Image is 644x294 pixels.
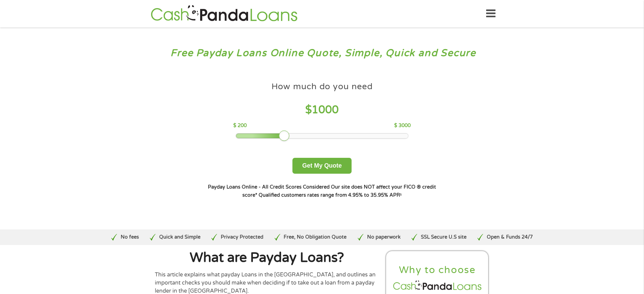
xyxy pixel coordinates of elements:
strong: Qualified customers rates range from 4.95% to 35.95% APR¹ [259,192,402,198]
p: Privacy Protected [221,234,263,241]
p: $ 3000 [394,122,411,129]
h4: $ [233,103,411,117]
h1: What are Payday Loans? [155,251,379,265]
h4: How much do you need [271,81,373,92]
p: Open & Funds 24/7 [487,234,533,241]
p: No paperwork [367,234,401,241]
button: Get My Quote [292,158,352,174]
img: GetLoanNow Logo [149,4,300,23]
h3: Free Payday Loans Online Quote, Simple, Quick and Secure [20,47,625,59]
p: $ 200 [233,122,247,129]
strong: Payday Loans Online - All Credit Scores Considered [208,184,330,190]
p: Quick and Simple [159,234,200,241]
h2: Why to choose [392,264,483,276]
span: 1000 [312,103,339,116]
p: SSL Secure U.S site [421,234,467,241]
p: Free, No Obligation Quote [284,234,347,241]
strong: Our site does NOT affect your FICO ® credit score* [242,184,436,198]
p: No fees [121,234,139,241]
